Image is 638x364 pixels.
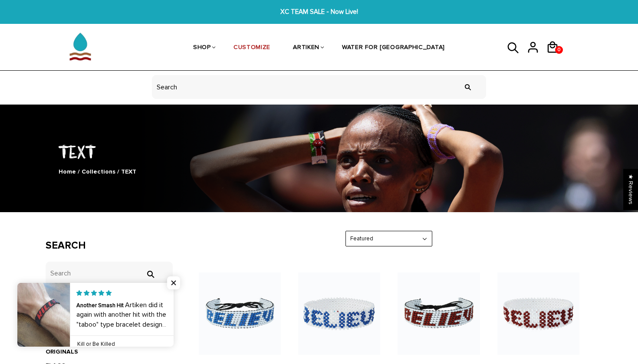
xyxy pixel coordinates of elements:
a: Home [59,168,76,175]
span: / [78,168,80,175]
input: Search [46,262,173,285]
a: WATER FOR [GEOGRAPHIC_DATA] [342,25,445,71]
a: ORIGINALS [46,348,78,355]
a: SHOP [193,25,211,71]
h3: Search [46,239,173,252]
input: Search [459,71,477,103]
a: Collections [82,168,115,175]
a: CUSTOMIZE [233,25,270,71]
span: TEXT [121,168,136,175]
span: / [117,168,119,175]
input: Search [141,270,159,278]
h1: TEXT [46,140,592,163]
a: ARTIKEN [293,25,319,71]
a: 0 [546,56,566,58]
span: 0 [556,44,562,56]
span: XC TEAM SALE - Now Live! [197,7,441,17]
span: Close popup widget [167,276,180,289]
input: header search [152,75,486,99]
div: Click to open Judge.me floating reviews tab [623,169,638,210]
